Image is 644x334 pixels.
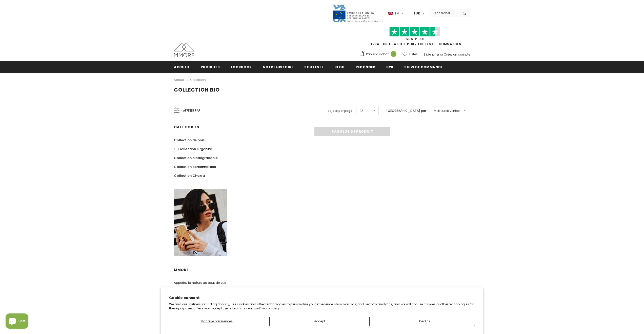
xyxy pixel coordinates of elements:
[174,171,205,180] a: Collection Chakra
[174,125,199,130] span: Catégories
[201,65,220,69] span: Produits
[169,317,264,326] button: Manage preferences
[174,77,185,83] a: Accueil
[183,108,200,113] span: Affiner par
[174,153,218,162] a: Collection biodégradable
[174,155,218,160] span: Collection biodégradable
[174,173,205,178] span: Collection Chakra
[356,65,375,69] span: Redonner
[386,61,393,73] a: B2B
[332,4,383,23] img: Javni Razpis
[402,50,418,59] a: Listes
[304,65,324,69] span: soutenez
[231,65,252,69] span: Lookbook
[404,65,443,69] span: Suivi de commande
[414,11,420,16] span: EUR
[169,302,475,310] p: We and our partners, including Shopify, use cookies and other technologies to personalize your ex...
[404,61,443,73] a: Suivi de commande
[389,27,440,37] img: Faites confiance aux étoiles pilotes
[263,61,293,73] a: Notre histoire
[424,52,439,57] a: S'identifier
[174,136,205,145] a: Collection de bois
[174,138,205,143] span: Collection de bois
[263,65,293,69] span: Notre histoire
[359,29,470,46] span: LIVRAISON GRATUITE POUR TOUTES LES COMMANDES
[269,317,370,326] button: Accept
[434,108,460,113] span: Meilleures ventes
[174,61,190,73] a: Accueil
[178,147,212,151] span: Collection Organika
[174,65,190,69] span: Accueil
[174,43,194,57] img: Cas MMORE
[304,61,324,73] a: soutenez
[366,52,389,57] span: Panier d'achat
[356,61,375,73] a: Redonner
[190,78,211,82] a: Collection Bio
[259,306,280,310] a: Privacy Policy
[359,50,399,58] a: Panier d'achat 0
[174,145,212,153] a: Collection Organika
[386,65,393,69] span: B2B
[375,317,475,326] button: Decline
[174,164,216,169] span: Collection personnalisée
[334,65,345,69] span: Blog
[332,11,383,15] a: Javni Razpis
[201,61,220,73] a: Produits
[174,162,216,171] a: Collection personnalisée
[386,108,426,113] label: [GEOGRAPHIC_DATA] par
[174,267,189,272] span: MMORE
[409,52,418,57] span: Listes
[391,51,396,57] span: 0
[334,61,345,73] a: Blog
[404,37,425,41] a: TrustPilot
[395,11,399,16] span: en
[169,295,475,301] h2: Cookie consent
[444,52,470,57] a: Créez un compte
[174,86,220,93] span: Collection Bio
[328,108,352,113] label: objets par page
[430,9,459,17] input: Search Site
[4,313,30,330] inbox-online-store-chat: Shopify online store chat
[360,108,363,113] span: 12
[201,319,233,323] span: Manage preferences
[388,11,393,15] img: i-lang-1.png
[440,52,443,57] span: or
[231,61,252,73] a: Lookbook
